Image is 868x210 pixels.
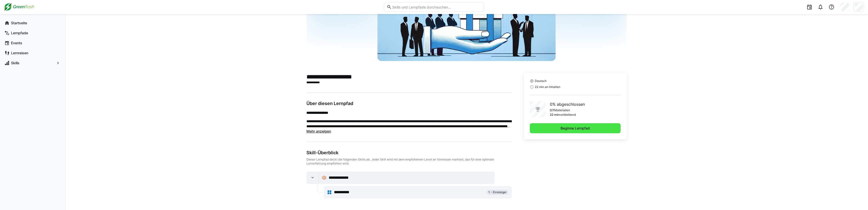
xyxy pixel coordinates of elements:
input: Skills und Lernpfade durchsuchen… [392,5,481,9]
button: Beginne Lernpfad [530,123,621,133]
span: Deutsch [535,79,547,83]
p: 22 min [550,113,559,117]
p: verbleibend [559,113,576,117]
p: Materialien [554,108,570,112]
span: Mehr anzeigen [306,129,331,133]
span: Beginne Lernpfad [560,126,591,131]
p: 0/1 [550,108,554,112]
div: Skill-Überblick [306,150,512,155]
span: 22 min an Inhalten [535,85,560,89]
h3: Über diesen Lernpfad [306,101,512,106]
span: 1 - Einsteiger [488,190,507,194]
div: Dieser Lernpfad deckt die folgenden Skills ab. Jeder Skill wird mit dem empfohlenen Level an Vorw... [306,157,512,165]
p: 0% abgeschlossen [550,101,585,107]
